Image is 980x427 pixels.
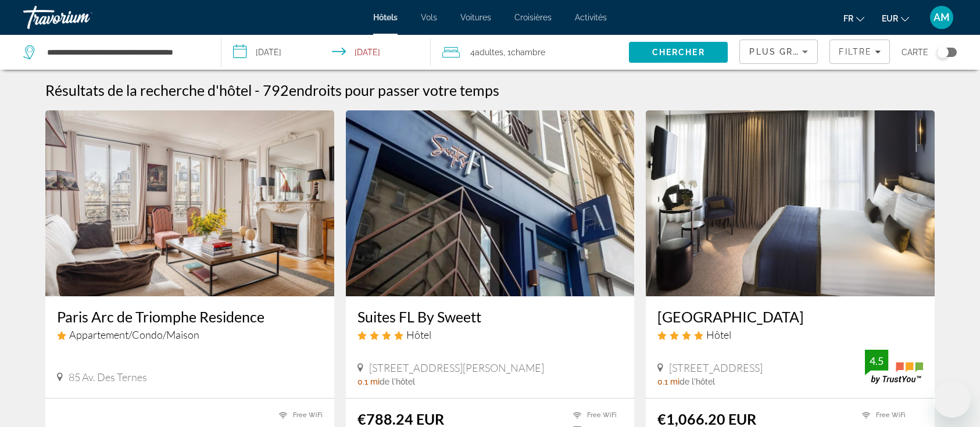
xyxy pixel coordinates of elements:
[749,47,888,56] span: Plus grandes économies
[373,13,398,22] a: Hôtels
[749,45,808,59] mat-select: Sort by
[69,328,199,341] span: Appartement/Condo/Maison
[57,308,323,325] a: Paris Arc de Triomphe Residence
[843,14,853,23] span: fr
[460,13,491,22] a: Voitures
[369,361,544,374] span: [STREET_ADDRESS][PERSON_NAME]
[357,377,380,386] span: 0.1 mi
[57,328,323,341] div: 1 star Apartment
[652,48,705,57] span: Chercher
[657,377,679,386] span: 0.1 mi
[45,110,334,296] img: Paris Arc de Triomphe Residence
[346,110,635,296] img: Suites FL By Sweett
[289,81,499,99] span: endroits pour passer votre temps
[357,308,623,325] a: Suites FL By Sweett
[928,47,957,58] button: Toggle map
[255,81,260,99] span: -
[865,354,888,368] div: 4.5
[514,13,552,22] a: Croisières
[511,48,545,57] span: Chambre
[657,308,923,325] a: [GEOGRAPHIC_DATA]
[406,328,431,341] span: Hôtel
[45,81,252,99] h1: Résultats de la recherche d'hôtel
[380,377,415,386] span: de l'hôtel
[629,42,728,63] button: Search
[646,110,935,296] img: Le 10 Bis Hotel
[503,44,545,60] span: , 1
[882,14,898,23] span: EUR
[23,2,140,33] a: Travorium
[475,48,503,57] span: Adultes
[706,328,731,341] span: Hôtel
[882,10,909,27] button: Change currency
[657,328,923,341] div: 4 star Hotel
[679,377,715,386] span: de l'hôtel
[829,40,890,64] button: Filters
[927,5,957,30] button: User Menu
[839,47,872,56] span: Filtre
[567,410,623,420] li: Free WiFi
[856,410,923,420] li: Free WiFi
[273,410,323,420] li: Free WiFi
[843,10,864,27] button: Change language
[357,328,623,341] div: 4 star Hotel
[669,361,763,374] span: [STREET_ADDRESS]
[46,44,203,61] input: Search hotel destination
[575,13,607,22] a: Activités
[933,12,950,23] span: AM
[865,350,923,384] img: TrustYou guest rating badge
[221,35,431,70] button: Select check in and out date
[470,44,503,60] span: 4
[902,44,928,60] span: Carte
[69,371,147,383] span: 85 Av. Des Ternes
[263,81,499,99] h2: 792
[933,381,971,418] iframe: Bouton de lancement de la fenêtre de messagerie, conversation en cours
[421,13,437,22] a: Vols
[431,35,629,70] button: Travelers: 4 adults, 0 children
